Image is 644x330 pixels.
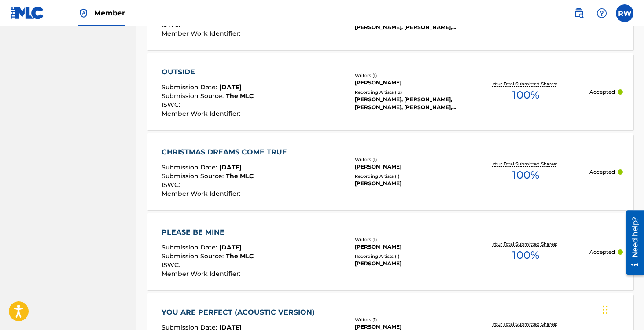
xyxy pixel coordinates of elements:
div: User Menu [616,4,633,22]
span: 100 % [512,247,539,263]
p: Your Total Submitted Shares: [493,161,559,167]
div: Help [593,4,611,22]
div: [PERSON_NAME], [PERSON_NAME], [PERSON_NAME], [PERSON_NAME], [PERSON_NAME], [PERSON_NAME], [PERSON... [355,95,462,111]
img: MLC Logo [11,7,44,19]
span: Submission Source : [162,172,226,180]
span: Member [94,8,125,18]
span: ISWC : [162,181,182,189]
div: OUTSIDE [162,67,254,77]
span: ISWC : [162,21,182,29]
iframe: Resource Center [619,207,644,278]
a: OUTSIDESubmission Date:[DATE]Submission Source:The MLCISWC:Member Work Identifier:Writers (1)[PER... [147,53,633,130]
img: search [574,8,584,18]
p: Your Total Submitted Shares: [493,321,559,327]
a: CHRISTMAS DREAMS COME TRUESubmission Date:[DATE]Submission Source:The MLCISWC:Member Work Identif... [147,133,633,210]
span: ISWC : [162,261,182,269]
img: Top Rightsholder [78,8,89,18]
span: The MLC [226,92,254,100]
span: Member Work Identifier : [162,270,243,278]
div: [PERSON_NAME] [355,260,462,268]
span: Member Work Identifier : [162,110,243,117]
p: Accepted [589,248,615,256]
p: Accepted [589,168,615,176]
span: Member Work Identifier : [162,190,243,198]
img: help [596,8,607,18]
div: Recording Artists ( 1 ) [355,173,462,180]
div: Writers ( 1 ) [355,72,462,79]
span: Submission Source : [162,92,226,100]
div: YOU ARE PERFECT (ACOUSTIC VERSION) [162,307,319,318]
p: Accepted [589,88,615,96]
span: [DATE] [219,163,242,171]
p: Your Total Submitted Shares: [493,241,559,247]
iframe: Chat Widget [600,288,644,330]
span: 100 % [512,167,539,183]
div: CHRISTMAS DREAMS COME TRUE [162,147,291,158]
span: Member Work Identifier : [162,29,243,37]
span: The MLC [226,252,254,260]
div: Drag [603,297,608,323]
a: PLEASE BE MINESubmission Date:[DATE]Submission Source:The MLCISWC:Member Work Identifier:Writers ... [147,213,633,290]
span: The MLC [226,172,254,180]
span: 100 % [512,87,539,103]
span: ISWC : [162,101,182,109]
span: Submission Date : [162,243,219,251]
span: Submission Date : [162,83,219,91]
div: Recording Artists ( 12 ) [355,89,462,95]
span: [DATE] [219,83,242,91]
div: PLEASE BE MINE [162,227,254,238]
span: Submission Source : [162,252,226,260]
div: [PERSON_NAME] [355,79,462,87]
div: [PERSON_NAME] [355,243,462,251]
span: Submission Date : [162,163,219,171]
div: Recording Artists ( 1 ) [355,253,462,260]
a: Public Search [570,4,588,22]
div: [PERSON_NAME] [355,180,462,187]
div: Writers ( 1 ) [355,156,462,163]
div: [PERSON_NAME] [355,163,462,171]
p: Your Total Submitted Shares: [493,81,559,87]
div: Writers ( 1 ) [355,316,462,323]
span: [DATE] [219,243,242,251]
div: Writers ( 1 ) [355,236,462,243]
